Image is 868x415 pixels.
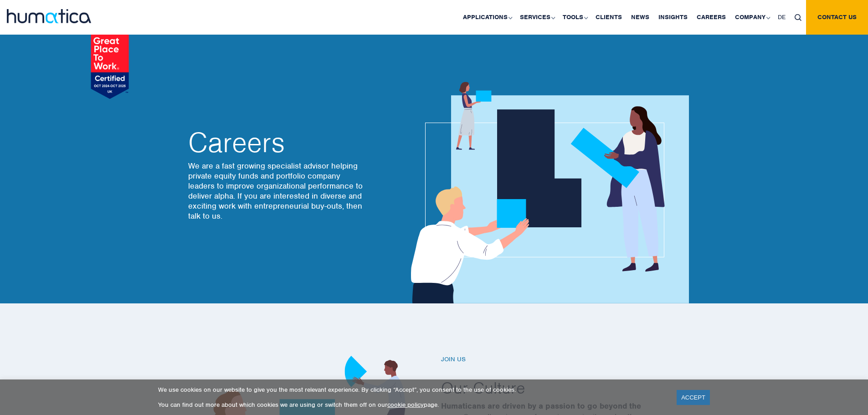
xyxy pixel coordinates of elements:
p: We are a fast growing specialist advisor helping private equity funds and portfolio company leade... [188,161,366,221]
img: search_icon [795,14,801,21]
span: DE [778,13,786,21]
h6: Join us [441,356,687,364]
img: about_banner1 [402,82,689,303]
h2: Careers [188,129,366,156]
a: cookie policy [387,401,424,409]
p: We use cookies on our website to give you the most relevant experience. By clicking “Accept”, you... [158,386,665,394]
img: logo [7,9,91,23]
a: ACCEPT [677,390,710,405]
p: You can find out more about which cookies we are using or switch them off on our page. [158,401,665,409]
h2: Our Culture [441,377,687,398]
